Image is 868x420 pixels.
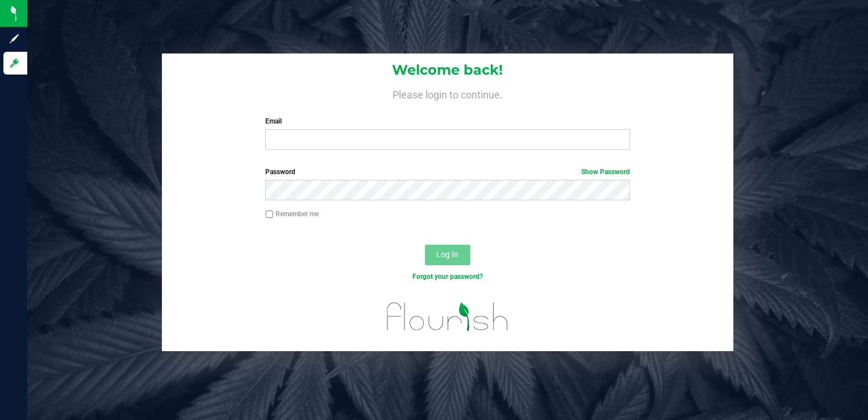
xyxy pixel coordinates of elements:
span: Log In [436,250,458,259]
input: Remember me [265,211,273,219]
label: Email [265,116,629,126]
label: Remember me [265,209,319,219]
h1: Welcome back! [162,63,734,77]
inline-svg: Sign up [9,33,20,44]
img: flourish_logo.svg [376,294,519,340]
a: Forgot your password? [412,273,483,281]
button: Log In [425,245,470,265]
a: Show Password [581,168,630,176]
span: Password [265,168,295,176]
inline-svg: Log in [9,57,20,69]
h4: Please login to continue. [162,87,734,100]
